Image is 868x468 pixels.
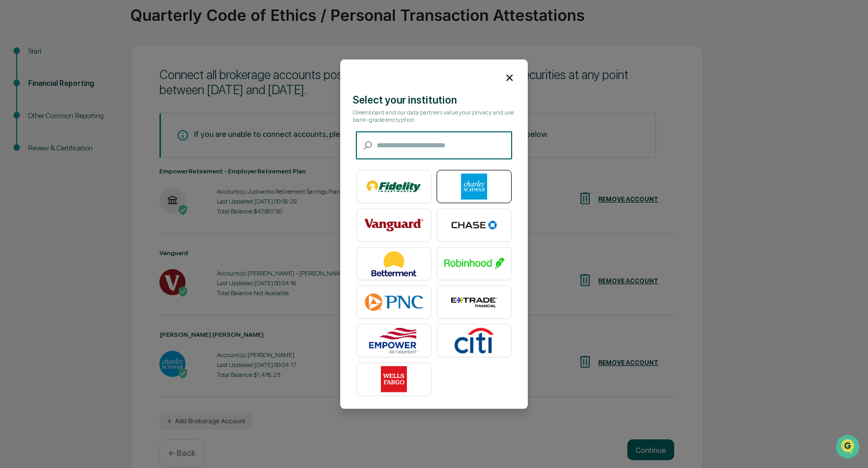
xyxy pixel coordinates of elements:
img: Chase [444,212,504,238]
img: Wells Fargo [364,366,424,392]
div: 🖐️ [10,132,19,141]
img: PNC [364,289,424,315]
div: Start new chat [35,80,171,90]
iframe: Open customer support [835,434,863,462]
span: Pylon [104,176,126,184]
img: Fidelity Investments [364,173,424,199]
div: We're available if you need us! [35,90,132,98]
a: 🗄️Attestations [71,127,133,146]
div: Select your institution [353,94,515,106]
div: 🗄️ [76,132,84,141]
p: How can we help? [10,22,190,39]
a: 🔎Data Lookup [6,147,70,166]
button: Start new chat [177,83,190,95]
img: E*TRADE [444,289,504,315]
span: Data Lookup [21,151,66,161]
div: 🔎 [10,152,19,160]
img: 1746055101610-c473b297-6a78-478c-a979-82029cc54cd1 [10,80,29,98]
img: Citibank [444,327,504,353]
img: Empower Retirement [364,327,424,353]
a: Powered byPylon [73,176,126,184]
span: Preclearance [21,131,67,142]
a: 🖐️Preclearance [6,127,71,146]
span: Attestations [86,131,129,142]
div: Greenboard and our data partners value your privacy and use bank-grade encryption [353,109,515,123]
img: Charles Schwab [444,173,504,199]
img: Robinhood [444,250,504,276]
img: Vanguard [364,212,424,238]
img: Betterment [364,250,424,276]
